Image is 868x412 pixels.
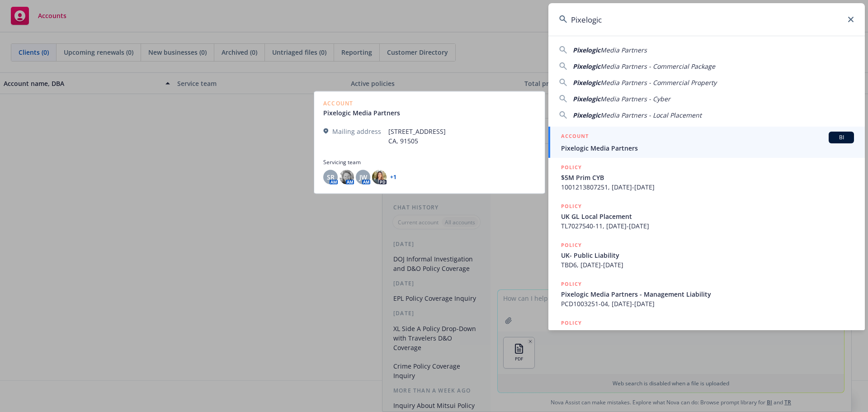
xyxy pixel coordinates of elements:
h5: ACCOUNT [561,132,589,142]
h5: POLICY [561,279,582,289]
h5: POLICY [561,163,582,172]
span: Pixelogic [573,46,600,54]
span: PCD1003251-04, [DATE]-[DATE] [561,299,854,308]
a: POLICY$5M Prim CYB1001213807251, [DATE]-[DATE] [548,158,865,197]
span: TBD6, [DATE]-[DATE] [561,260,854,270]
a: ACCOUNTBIPixelogic Media Partners [548,127,865,158]
span: Media Partners - Cyber [600,95,670,103]
span: Pixelogic [573,62,600,71]
span: UK GL Local Placement [561,212,854,221]
span: Pixelogic [573,78,600,87]
span: Media Partners [600,46,647,54]
h5: POLICY [561,318,582,327]
h5: POLICY [561,202,582,211]
span: Media Partners - Commercial Property [600,78,717,87]
h5: POLICY [561,241,582,250]
span: Pixelogic Media Partners [561,143,854,153]
span: 1001213807251, [DATE]-[DATE] [561,182,854,192]
a: POLICYUK GL Local PlacementTL7027540-11, [DATE]-[DATE] [548,197,865,236]
span: $5M Prim CYB [561,173,854,182]
span: Pixelogic [573,111,600,119]
input: Search... [548,3,865,36]
span: TL7027540-11, [DATE]-[DATE] [561,221,854,231]
span: UK Prop Local Placement [561,328,854,338]
a: POLICYUK Prop Local Placement [548,313,865,352]
span: Media Partners - Commercial Package [600,62,715,71]
a: POLICYPixelogic Media Partners - Management LiabilityPCD1003251-04, [DATE]-[DATE] [548,275,865,313]
span: Pixelogic Media Partners - Management Liability [561,289,854,299]
span: UK- Public Liability [561,251,854,260]
span: Pixelogic [573,95,600,103]
span: Media Partners - Local Placement [600,111,702,119]
a: POLICYUK- Public LiabilityTBD6, [DATE]-[DATE] [548,236,865,275]
span: BI [832,133,850,142]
